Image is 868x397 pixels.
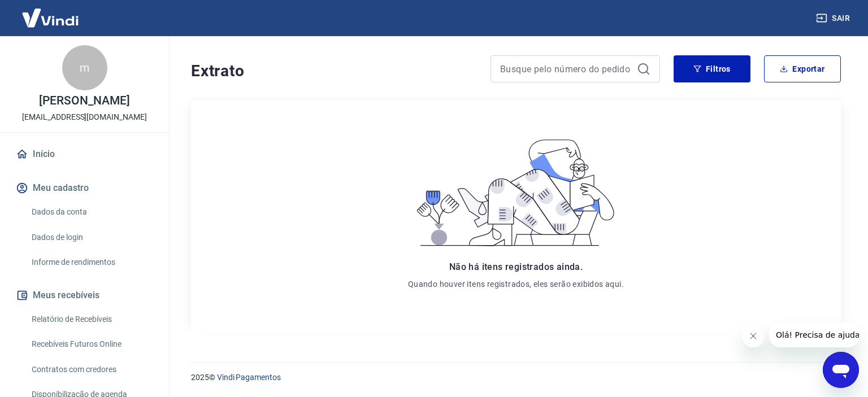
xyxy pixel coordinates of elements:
a: Dados de login [27,226,155,249]
iframe: Fechar mensagem [742,325,765,347]
button: Exportar [764,55,841,82]
a: Recebíveis Futuros Online [27,333,155,356]
button: Sair [814,8,854,29]
a: Informe de rendimentos [27,251,155,274]
button: Meu cadastro [14,176,155,200]
button: Meus recebíveis [14,283,155,308]
p: Quando houver itens registrados, eles serão exibidos aqui. [408,278,624,290]
a: Relatório de Recebíveis [27,308,155,331]
button: Filtros [674,55,750,82]
a: Contratos com credores [27,358,155,381]
iframe: Mensagem da empresa [769,322,859,347]
span: Não há itens registrados ainda. [449,261,583,272]
iframe: Botão para abrir a janela de mensagens [823,352,859,388]
span: Olá! Precisa de ajuda? [7,8,95,17]
p: [PERSON_NAME] [39,95,129,107]
p: 2025 © [191,372,841,383]
a: Dados da conta [27,200,155,224]
a: Início [14,142,155,167]
a: Vindi Pagamentos [217,373,281,382]
input: Busque pelo número do pedido [500,60,632,77]
h4: Extrato [191,60,477,82]
img: Vindi [14,1,87,35]
div: m [62,45,107,90]
p: [EMAIL_ADDRESS][DOMAIN_NAME] [22,111,147,123]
